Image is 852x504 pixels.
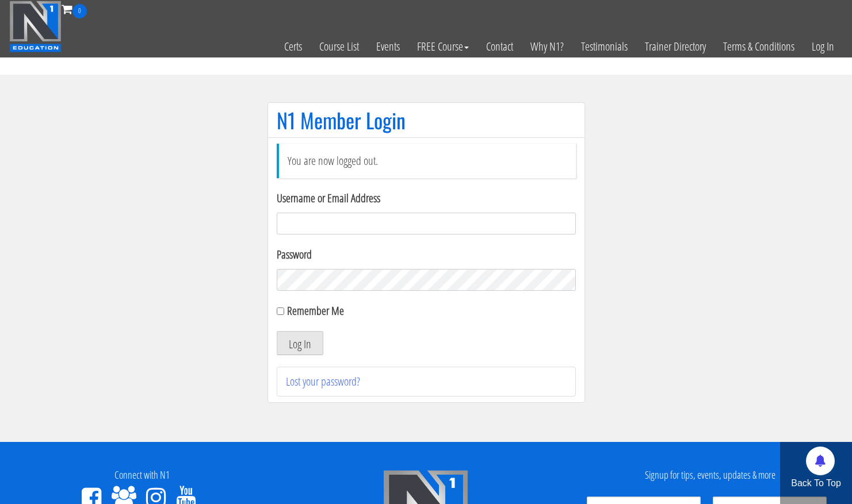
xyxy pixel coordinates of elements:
a: Testimonials [572,18,636,75]
h4: Connect with N1 [9,470,276,481]
label: Password [277,246,576,263]
p: Back To Top [780,476,852,490]
a: Certs [276,18,311,75]
button: Log In [277,331,323,355]
label: Remember Me [287,303,344,318]
a: Terms & Conditions [715,18,803,75]
h4: Signup for tips, events, updates & more [576,470,843,481]
h1: N1 Member Login [277,109,576,132]
a: Log In [803,18,843,75]
label: Username or Email Address [277,190,576,207]
li: You are now logged out. [277,144,576,178]
a: Contact [477,18,522,75]
a: 0 [62,1,87,17]
a: Trainer Directory [636,18,715,75]
span: 0 [72,4,87,18]
img: n1-education [9,1,62,52]
a: Course List [311,18,368,75]
a: Why N1? [522,18,572,75]
a: Events [368,18,408,75]
a: FREE Course [408,18,477,75]
a: Lost your password? [286,374,360,389]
